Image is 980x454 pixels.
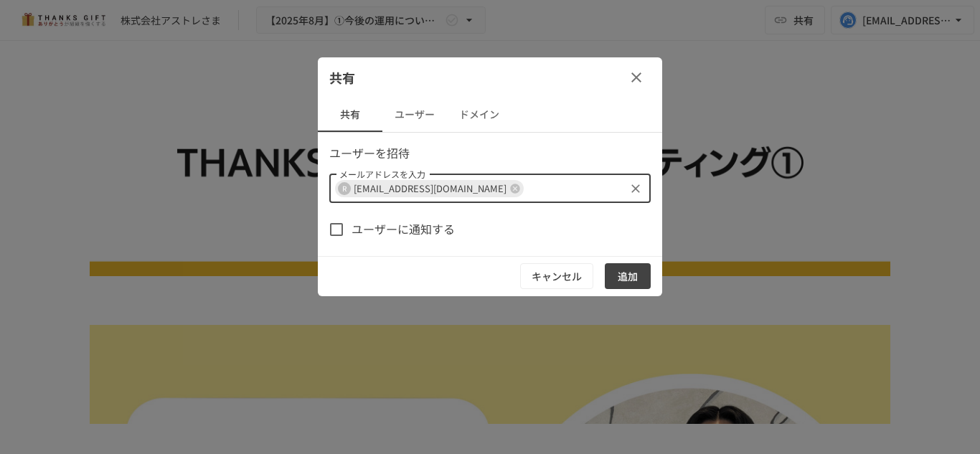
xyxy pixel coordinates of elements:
p: ユーザーを招待 [329,144,651,163]
button: 追加 [605,263,651,290]
button: 共有 [318,98,382,132]
button: ドメイン [447,98,512,132]
label: メールアドレスを入力 [339,168,425,180]
button: キャンセル [520,263,593,290]
div: 共有 [318,57,662,98]
button: クリア [626,179,646,199]
span: ユーザーに通知する [352,220,455,239]
span: [EMAIL_ADDRESS][DOMAIN_NAME] [348,180,512,197]
button: ユーザー [382,98,447,132]
div: R[EMAIL_ADDRESS][DOMAIN_NAME] [335,180,524,197]
div: R [338,182,351,195]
